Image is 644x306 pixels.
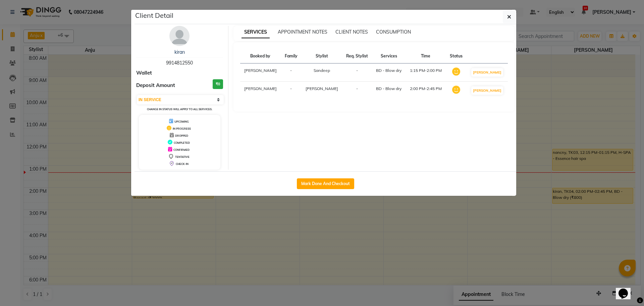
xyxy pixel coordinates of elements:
small: Change in status will apply to all services. [147,107,212,111]
td: 1:15 PM-2:00 PM [406,63,445,82]
td: - [342,63,372,82]
a: kiran [174,49,185,55]
th: Services [372,49,406,63]
button: Mark Done And Checkout [297,178,354,189]
th: Time [406,49,445,63]
span: CONSUMPTION [376,29,411,35]
th: Req. Stylist [342,49,372,63]
h5: Client Detail [135,10,173,20]
span: Deposit Amount [136,82,175,89]
span: APPOINTMENT NOTES [278,29,327,35]
button: [PERSON_NAME] [471,68,503,77]
th: Stylist [302,49,342,63]
td: [PERSON_NAME] [240,63,281,82]
h3: ₹0 [213,79,223,89]
span: UPCOMING [174,120,189,123]
th: Family [281,49,302,63]
th: Booked by [240,49,281,63]
span: [PERSON_NAME] [306,86,338,91]
span: CHECK-IN [176,162,189,166]
td: - [281,82,302,100]
span: COMPLETED [174,141,190,144]
td: - [281,63,302,82]
button: [PERSON_NAME] [471,86,503,95]
div: BD - Blow dry [376,86,401,92]
iframe: chat widget [616,279,637,299]
span: Wallet [136,69,152,77]
td: - [342,82,372,100]
img: avatar [169,26,190,46]
span: IN PROGRESS [173,127,191,130]
td: 2:00 PM-2:45 PM [406,82,445,100]
span: Sandeep [314,68,330,73]
span: CLIENT NOTES [335,29,368,35]
span: SERVICES [241,26,270,38]
span: 9914812550 [166,60,193,66]
th: Status [446,49,467,63]
td: [PERSON_NAME] [240,82,281,100]
span: TENTATIVE [175,155,190,159]
span: CONFIRMED [173,148,190,151]
span: DROPPED [175,134,188,137]
div: BD - Blow dry [376,68,401,74]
